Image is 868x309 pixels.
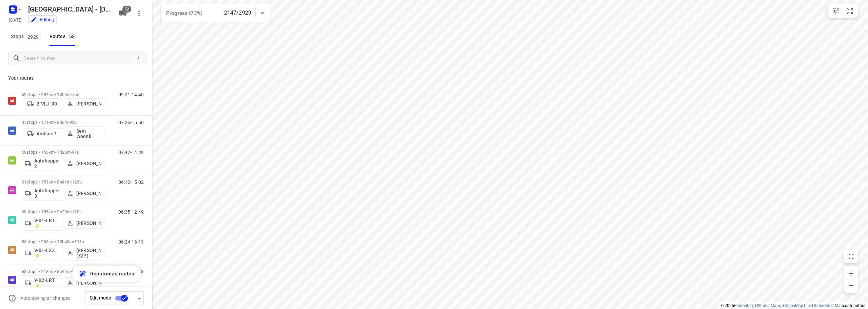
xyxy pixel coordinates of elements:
[22,120,104,125] p: 45 stops • 171km • 8h6m
[31,16,54,23] div: You are currently in edit mode.
[161,4,271,22] div: Progress (73%)2147/2929
[22,209,104,214] p: 68 stops • 185km • 9h20m
[6,16,25,24] h5: Project date
[25,4,113,15] h5: [GEOGRAPHIC_DATA] - [DATE]
[73,239,74,244] span: •
[64,98,104,109] button: [PERSON_NAME]
[22,186,62,201] button: Autohopper 3
[90,269,134,278] span: Reoptimize routes
[71,209,72,214] span: •
[68,120,70,125] span: •
[734,303,753,308] a: Routetitan
[72,150,79,155] span: 91u
[71,150,72,155] span: •
[76,101,101,107] p: [PERSON_NAME]
[8,75,144,82] p: Your routes
[118,92,144,97] p: 09:21-14:40
[22,275,62,290] button: V-02-LRT ⚡
[70,120,77,125] span: 93u
[34,218,59,229] p: V-01-LRT ⚡
[64,246,104,260] button: [PERSON_NAME] (ZZP)
[72,209,82,214] span: 118u
[76,161,101,166] p: [PERSON_NAME]
[828,4,858,18] div: small contained button group
[11,32,43,41] span: Stops
[22,128,62,139] button: Ambius 1
[786,303,812,308] a: OpenMapTiles
[64,126,104,141] button: Sem Weenk
[64,277,104,288] button: [PERSON_NAME]
[76,280,101,286] p: [PERSON_NAME]
[122,6,131,13] span: 52
[22,92,104,97] p: 59 stops • 294km • 10h6m
[26,33,41,40] span: 2929
[22,239,104,244] p: 55 stops • 263km • 10h40m
[72,179,82,185] span: 125u
[829,4,843,18] button: Map settings
[118,209,144,215] p: 06:35-12:49
[50,32,79,41] div: Routes
[76,248,101,258] p: [PERSON_NAME] (ZZP)
[22,179,104,185] p: 61 stops • 151km • 8h41m
[71,269,72,274] span: •
[843,4,856,18] button: Fit zoom
[71,179,72,185] span: •
[22,156,62,171] button: Autohopper 2
[34,277,59,288] p: V-02-LRT ⚡
[90,295,111,301] span: Edit mode
[72,269,79,274] span: 97u
[118,179,144,185] p: 06:12-15:02
[34,188,59,199] p: Autohopper 3
[72,92,79,97] span: 75u
[76,128,101,139] p: Sem Weenk
[37,131,57,136] p: Ambius 1
[224,9,251,17] p: 2147/2929
[135,294,143,302] div: Driver app settings
[67,33,77,39] span: 52
[22,216,62,231] button: V-01-LRT ⚡
[20,295,71,301] p: Auto-saving all changes
[64,158,104,169] button: [PERSON_NAME]
[37,101,57,107] p: 2-VLJ-90
[22,150,104,155] p: 50 stops • 156km • 7h25m
[116,6,130,20] button: 52
[721,303,865,308] li: © 2025 , © , © © contributors
[22,98,62,109] button: 2-VLJ-90
[118,120,144,125] p: 07:25-15:50
[64,218,104,229] button: [PERSON_NAME]
[34,248,59,258] p: V-01-LXZ ⚡
[166,10,202,16] span: Progress (73%)
[34,158,59,169] p: Autohopper 2
[71,92,72,97] span: •
[132,6,146,20] button: More
[815,303,843,308] a: OpenStreetMap
[118,150,144,155] p: 07:47-14:39
[22,246,62,260] button: V-01-LXZ ⚡
[118,239,144,245] p: 06:24-16:13
[22,269,104,274] p: 53 stops • 218km • 8h44m
[76,220,101,226] p: [PERSON_NAME]
[64,188,104,199] button: [PERSON_NAME]
[74,239,84,244] span: 111u
[76,191,101,196] p: [PERSON_NAME]
[135,55,142,62] div: /
[72,266,141,282] button: Reoptimize routes
[23,53,135,64] input: Search routes
[758,303,781,308] a: Stadia Maps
